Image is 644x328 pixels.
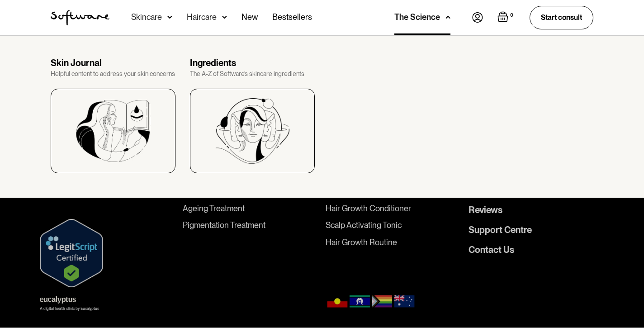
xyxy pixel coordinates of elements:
img: arrow down [167,13,172,22]
a: IngredientsThe A-Z of Software’s skincare ingredients [190,57,315,173]
div: Haircare [187,13,217,22]
div: The A-Z of Software’s skincare ingredients [190,70,315,78]
img: arrow down [222,13,227,22]
img: arrow down [445,13,450,22]
div: Ingredients [190,57,315,68]
a: home [51,10,109,25]
img: Software Logo [51,10,109,25]
div: 0 [508,11,515,19]
div: Skin Journal [51,57,175,68]
div: Helpful content to address your skin concerns [51,70,175,78]
a: Open empty cart [497,11,515,24]
a: Skin JournalHelpful content to address your skin concerns [51,57,175,173]
div: The Science [394,13,440,22]
div: Skincare [131,13,162,22]
a: Start consult [530,6,593,29]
